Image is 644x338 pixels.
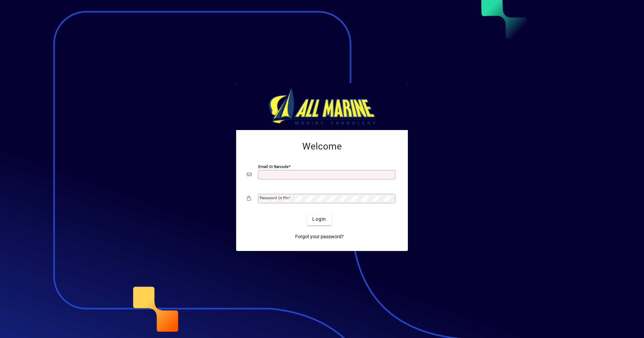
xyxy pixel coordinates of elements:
[307,213,331,225] button: Login
[258,164,288,169] mat-label: Email or Barcode
[292,231,346,243] a: Forgot your password?
[260,196,288,200] mat-label: Password or Pin
[312,216,326,223] span: Login
[295,233,344,240] span: Forgot your password?
[247,141,397,152] h2: Welcome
